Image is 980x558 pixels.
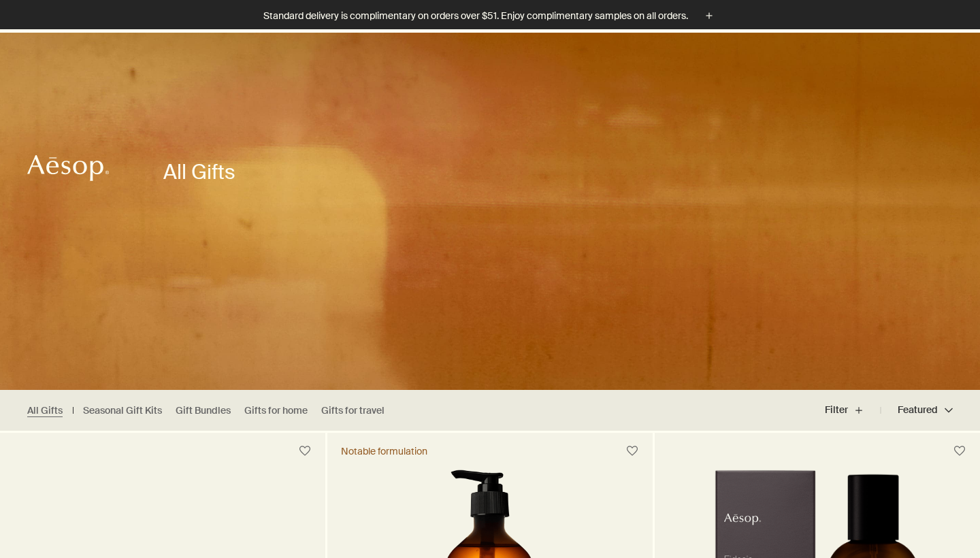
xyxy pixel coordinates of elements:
button: Featured [881,394,953,427]
div: Notable formulation [341,445,427,457]
a: Gifts for travel [321,404,385,417]
button: Save to cabinet [947,439,972,463]
svg: Aesop [27,154,109,182]
a: Aesop [24,151,112,188]
button: Save to cabinet [293,439,317,463]
p: Standard delivery is complimentary on orders over $51. Enjoy complimentary samples on all orders. [263,9,688,23]
a: Seasonal Gift Kits [83,404,162,417]
a: Gift Bundles [176,404,231,417]
h1: All Gifts [163,159,235,186]
button: Filter [825,394,881,427]
button: Standard delivery is complimentary on orders over $51. Enjoy complimentary samples on all orders. [263,8,717,24]
button: Save to cabinet [620,439,644,463]
a: Gifts for home [244,404,308,417]
a: All Gifts [27,404,63,417]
